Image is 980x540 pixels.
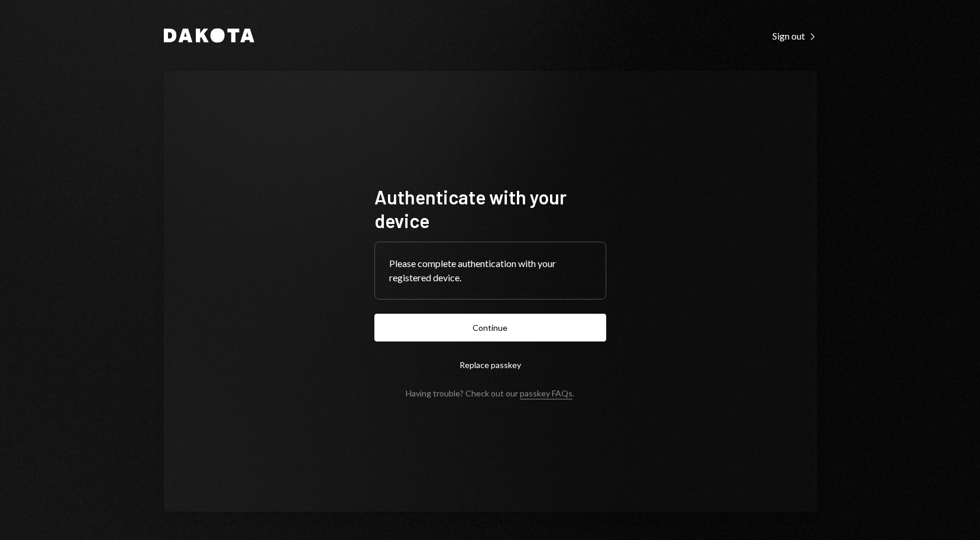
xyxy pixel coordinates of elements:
[374,314,606,341] button: Continue
[374,185,606,232] h1: Authenticate with your device
[389,256,591,285] div: Please complete authentication with your registered device.
[772,30,817,42] div: Sign out
[406,388,574,398] div: Having trouble? Check out our .
[772,29,817,42] a: Sign out
[520,388,573,399] a: passkey FAQs
[374,351,606,379] button: Replace passkey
